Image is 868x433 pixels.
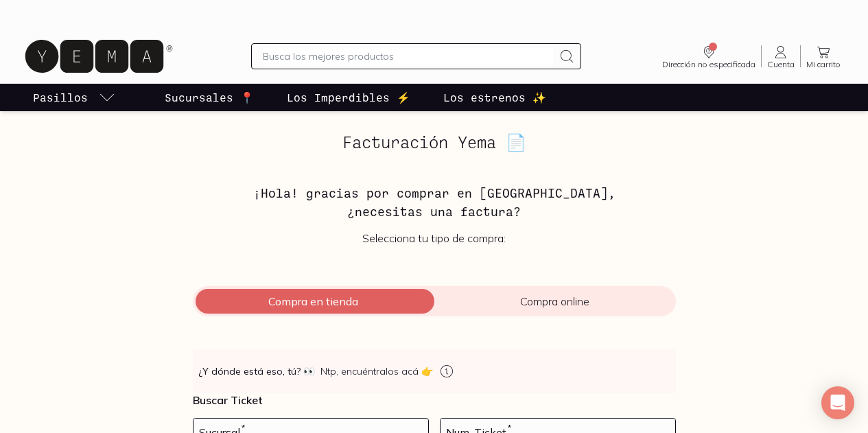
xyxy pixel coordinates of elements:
p: Los estrenos ✨ [443,89,546,106]
p: Buscar Ticket [193,393,676,407]
p: Sucursales 📍 [165,89,254,106]
span: 👀 [303,364,315,378]
span: Compra online [434,294,676,308]
a: pasillo-todos-link [30,84,118,111]
h3: ¡Hola! gracias por comprar en [GEOGRAPHIC_DATA], ¿necesitas una factura? [193,184,676,220]
strong: ¿Y dónde está eso, tú? [198,364,315,378]
a: Dirección no especificada [657,44,761,69]
span: Cuenta [767,60,795,69]
a: Cuenta [762,44,800,69]
a: Mi carrito [801,44,846,69]
span: Mi carrito [806,60,841,69]
input: Busca los mejores productos [263,48,552,65]
span: Dirección no especificada [662,60,755,69]
p: Los Imperdibles ⚡️ [287,89,410,106]
span: Ntp, encuéntralos acá 👉 [320,364,433,378]
h2: Facturación Yema 📄 [193,133,676,151]
span: Compra en tienda [193,294,434,308]
a: Sucursales 📍 [162,84,257,111]
div: Open Intercom Messenger [821,386,854,419]
a: Los Imperdibles ⚡️ [284,84,413,111]
a: Los estrenos ✨ [441,84,549,111]
p: Pasillos [33,89,88,106]
p: Selecciona tu tipo de compra: [193,231,676,245]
